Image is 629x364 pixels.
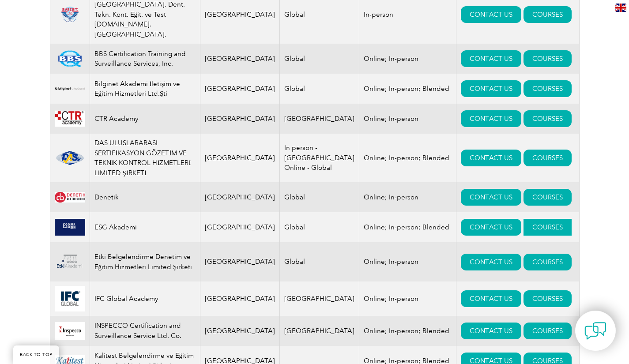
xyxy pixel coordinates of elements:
td: Global [280,242,359,281]
a: COURSES [524,323,572,339]
td: IFC Global Academy [90,281,200,316]
td: [GEOGRAPHIC_DATA] [280,281,359,316]
img: da24547b-a6e0-e911-a812-000d3a795b83-logo.png [55,110,85,127]
td: Online; In-person [359,44,456,74]
td: DAS ULUSLARARASI SERTİFİKASYON GÖZETİM VE TEKNİK KONTROL HİZMETLERİ LİMİTED ŞİRKETİ [90,134,200,182]
td: Etki Belgelendirme Denetim ve Eğitim Hizmetleri Limited Şirketi [90,242,200,281]
a: CONTACT US [461,6,521,23]
td: Online; In-person [359,182,456,212]
img: contact-chat.png [584,320,606,342]
a: CONTACT US [461,189,521,206]
td: Online; In-person [359,104,456,134]
td: Online; In-person; Blended [359,74,456,104]
a: COURSES [524,219,572,236]
td: [GEOGRAPHIC_DATA] [200,74,280,104]
td: [GEOGRAPHIC_DATA] [280,104,359,134]
a: COURSES [524,6,572,23]
a: CONTACT US [461,290,521,307]
a: COURSES [524,290,572,307]
td: In person - [GEOGRAPHIC_DATA] Online - Global [280,134,359,182]
img: en [615,4,626,12]
a: BACK TO TOP [13,345,59,364]
a: COURSES [524,254,572,270]
a: COURSES [524,50,572,67]
img: b30af040-fd5b-f011-bec2-000d3acaf2fb-logo.png [55,219,85,236]
td: [GEOGRAPHIC_DATA] [200,281,280,316]
td: ESG Akademi [90,212,200,242]
td: CTR Academy [90,104,200,134]
a: CONTACT US [461,150,521,166]
img: 81a8cf56-15af-ea11-a812-000d3a79722d-logo.png [55,50,85,67]
td: [GEOGRAPHIC_DATA] [200,316,280,346]
a: COURSES [524,189,572,206]
td: Global [280,74,359,104]
a: COURSES [524,80,572,97]
a: CONTACT US [461,254,521,270]
a: CONTACT US [461,323,521,339]
td: Global [280,44,359,74]
td: Online; In-person; Blended [359,212,456,242]
img: e7c6e5fb-486f-eb11-a812-00224815377e-logo.png [55,322,85,339]
td: Bilginet Akademi İletişim ve Eğitim Hizmetleri Ltd.Şti [90,74,200,104]
img: a1985bb7-a6fe-eb11-94ef-002248181dbe-logo.png [55,80,85,97]
img: 272251ff-6c35-eb11-a813-000d3a79722d-logo.jpg [55,286,85,311]
img: 387907cc-e628-eb11-a813-000d3a79722d-logo.jpg [55,192,85,203]
td: Online; In-person [359,242,456,281]
a: CONTACT US [461,110,521,127]
img: 9e2fa28f-829b-ea11-a812-000d3a79722d-logo.png [55,247,85,277]
a: CONTACT US [461,80,521,97]
td: [GEOGRAPHIC_DATA] [280,316,359,346]
img: 815efeab-5b6f-eb11-a812-00224815377e-logo.png [55,6,85,23]
td: [GEOGRAPHIC_DATA] [200,134,280,182]
td: Online; In-person [359,281,456,316]
td: Denetik [90,182,200,212]
td: Online; In-person; Blended [359,134,456,182]
td: BBS Certification Training and Surveillance Services, Inc. [90,44,200,74]
td: [GEOGRAPHIC_DATA] [200,212,280,242]
td: [GEOGRAPHIC_DATA] [200,104,280,134]
img: 1ae26fad-5735-ef11-a316-002248972526-logo.png [55,150,85,166]
td: [GEOGRAPHIC_DATA] [200,182,280,212]
td: Global [280,212,359,242]
a: CONTACT US [461,50,521,67]
td: [GEOGRAPHIC_DATA] [200,242,280,281]
td: Online; In-person; Blended [359,316,456,346]
td: Global [280,182,359,212]
td: [GEOGRAPHIC_DATA] [200,44,280,74]
a: COURSES [524,150,572,166]
td: INSPECCO Certification and Surveillance Service Ltd. Co. [90,316,200,346]
a: CONTACT US [461,219,521,236]
a: COURSES [524,110,572,127]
